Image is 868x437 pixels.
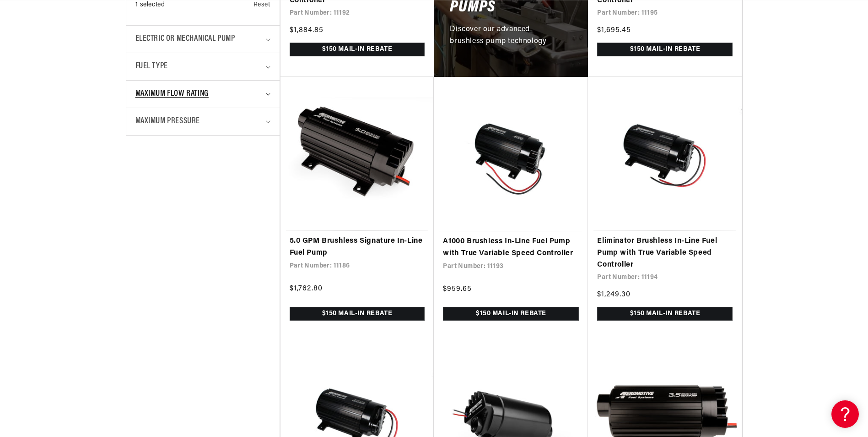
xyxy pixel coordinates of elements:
summary: Maximum Flow Rating (0 selected) [135,81,270,108]
summary: Electric or Mechanical Pump (0 selected) [135,26,270,53]
a: Eliminator Brushless In-Line Fuel Pump with True Variable Speed Controller [597,235,733,271]
span: Electric or Mechanical Pump [135,33,235,46]
span: Maximum Flow Rating [135,87,209,101]
p: Discover our advanced brushless pump technology [450,24,562,47]
a: A1000 Brushless In-Line Fuel Pump with True Variable Speed Controller [443,236,579,259]
span: Maximum Pressure [135,115,200,128]
summary: Fuel Type (0 selected) [135,53,270,80]
a: 5.0 GPM Brushless Signature In-Line Fuel Pump [290,235,425,259]
span: Fuel Type [135,60,168,73]
summary: Maximum Pressure (0 selected) [135,108,270,135]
